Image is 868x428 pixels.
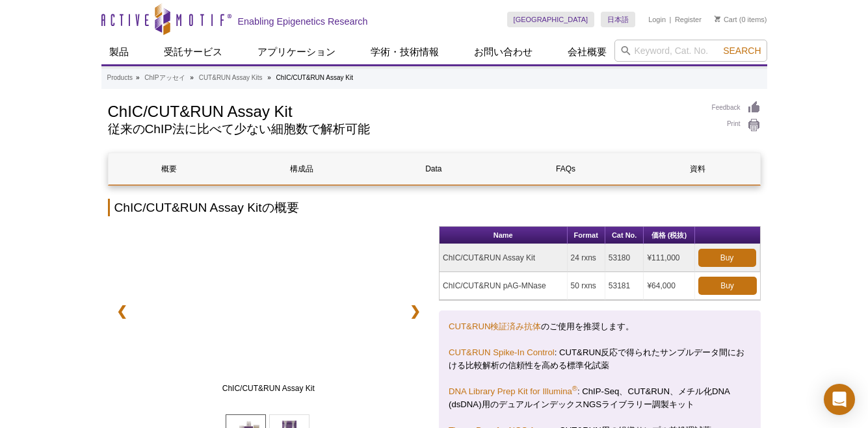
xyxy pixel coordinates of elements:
th: Format [568,227,605,244]
a: ❯ [401,296,429,326]
h2: Enabling Epigenetics Research [238,16,368,27]
td: 53181 [605,272,644,300]
a: CUT&RUN Spike-In Control [449,347,555,357]
sup: ® [572,384,577,392]
span: ChIC/CUT&RUN Assay Kit [140,382,397,395]
a: アプリケーション [250,40,343,64]
td: ChIC/CUT&RUN pAG-MNase [440,272,568,300]
a: 構成品 [241,153,363,184]
a: 製品 [101,40,137,64]
th: Cat No. [605,227,644,244]
a: Cart [715,15,737,24]
h2: 従来のChIP法に比べて少ない細胞数で解析可能 [108,123,699,135]
a: ChIPアッセイ [144,72,185,84]
a: Feedback [712,101,761,115]
h2: ChIC/CUT&RUN Assay Kitの概要 [108,199,761,216]
a: Buy [698,277,757,295]
a: お問い合わせ [466,40,540,64]
a: Register [675,15,702,24]
li: » [190,74,194,81]
td: ¥64,000 [644,272,694,300]
li: » [267,74,271,81]
li: (0 items) [715,12,767,27]
td: 50 rxns [568,272,605,300]
a: CUT&RUN検証済み抗体 [449,321,541,331]
span: Search [723,45,761,56]
p: のご使用を推奨します。 [449,320,751,333]
td: 53180 [605,244,644,272]
a: 受託サービス [156,40,230,64]
td: ChIC/CUT&RUN Assay Kit [440,244,568,272]
a: FAQs [505,153,627,184]
a: CUT&RUN Assay Kits [199,72,263,84]
a: 概要 [109,153,231,184]
th: Name [440,227,568,244]
a: Products [107,72,133,84]
a: [GEOGRAPHIC_DATA] [507,12,595,27]
a: 学術・技術情報 [363,40,447,64]
li: ChIC/CUT&RUN Assay Kit [276,74,353,81]
img: Your Cart [715,16,720,22]
p: : CUT&RUN反応で得られたサンプルデータ間における比較解析の信頼性を高める標準化試薬 [449,346,751,372]
li: » [136,74,140,81]
div: Open Intercom Messenger [824,384,855,415]
p: : ChIP-Seq、CUT&RUN、メチル化DNA (dsDNA)用のデュアルインデックスNGSライブラリー調製キット [449,385,751,411]
td: ¥111,000 [644,244,694,272]
th: 価格 (税抜) [644,227,694,244]
a: DNA Library Prep Kit for Illumina® [449,386,577,396]
li: | [670,12,672,27]
input: Keyword, Cat. No. [614,40,767,62]
a: Login [648,15,666,24]
h1: ChIC/CUT&RUN Assay Kit [108,101,699,120]
td: 24 rxns [568,244,605,272]
a: 資料 [637,153,759,184]
button: Search [719,45,765,57]
a: Data [373,153,495,184]
a: ❮ [108,296,136,326]
a: 日本語 [601,12,635,27]
a: Buy [698,249,756,267]
a: Print [712,118,761,132]
a: 会社概要 [560,40,614,64]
